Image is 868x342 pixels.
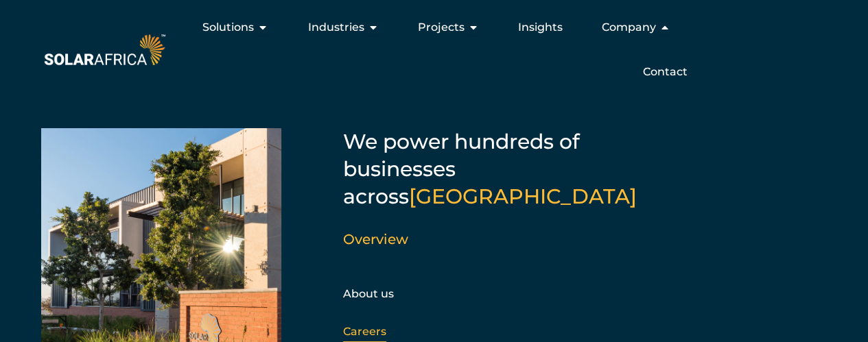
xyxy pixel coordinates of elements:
[343,128,686,210] h5: We power hundreds of businesses across
[343,231,408,247] a: Overview
[517,19,562,36] a: Insights
[601,19,655,36] span: Company
[168,14,698,86] div: Menu Toggle
[202,19,254,36] span: Solutions
[343,287,394,300] a: About us
[642,64,687,80] a: Contact
[307,19,364,36] span: Industries
[417,19,464,36] span: Projects
[343,325,386,338] a: Careers
[409,184,637,209] span: [GEOGRAPHIC_DATA]
[168,14,698,86] nav: Menu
